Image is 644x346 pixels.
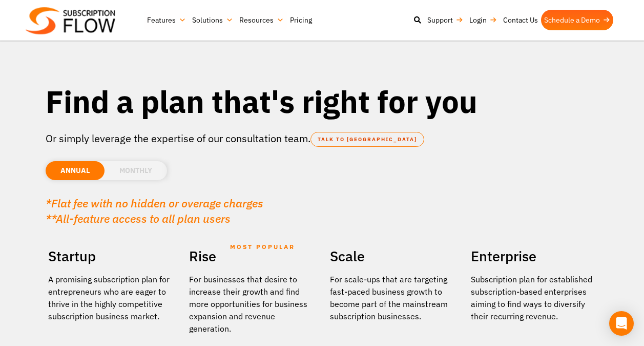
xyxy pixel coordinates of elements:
a: Schedule a Demo [541,10,613,30]
a: Features [144,10,189,30]
div: For businesses that desire to increase their growth and find more opportunities for business expa... [189,273,315,335]
a: Support [424,10,466,30]
a: Login [466,10,500,30]
a: Pricing [287,10,315,30]
li: ANNUAL [46,161,105,180]
h2: Startup [48,244,174,268]
h2: Scale [330,244,455,268]
span: MOST POPULAR [230,235,295,259]
a: TALK TO [GEOGRAPHIC_DATA] [310,132,424,147]
p: A promising subscription plan for entrepreneurs who are eager to thrive in the highly competitive... [48,273,174,322]
a: Resources [236,10,287,30]
img: Subscriptionflow [26,7,115,34]
div: For scale-ups that are targeting fast-paced business growth to become part of the mainstream subs... [330,273,455,322]
p: Or simply leverage the expertise of our consultation team. [46,131,599,146]
h1: Find a plan that's right for you [46,82,599,121]
a: Solutions [189,10,236,30]
div: Open Intercom Messenger [609,311,634,336]
li: MONTHLY [105,161,167,180]
em: *Flat fee with no hidden or overage charges [46,196,263,210]
em: **All-feature access to all plan users [46,211,231,226]
p: Subscription plan for established subscription-based enterprises aiming to find ways to diversify... [471,273,596,322]
h2: Enterprise [471,244,596,268]
h2: Rise [189,244,315,268]
a: Contact Us [500,10,541,30]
